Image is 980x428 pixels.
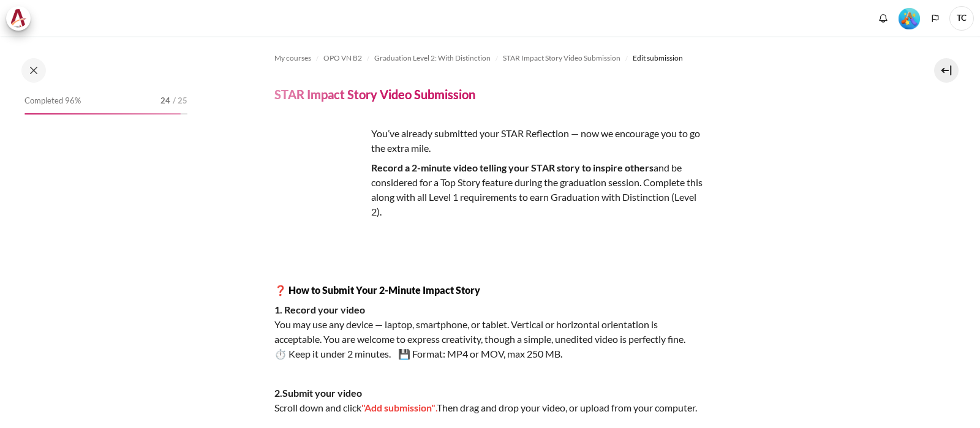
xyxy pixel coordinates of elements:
span: "Add submission" [361,402,435,413]
div: Level #5 [899,7,920,29]
p: and be considered for a Top Story feature during the graduation session. Complete this along with... [274,160,703,219]
span: TC [949,6,974,31]
div: 96% [24,113,181,115]
span: Graduation Level 2: With Distinction [374,53,491,64]
strong: Record a 2-minute video telling your STAR story to inspire others [371,162,654,173]
a: Architeck Architeck [6,6,37,31]
span: / 25 [173,95,187,107]
button: Languages [926,9,944,28]
div: Show notification window with no new notifications [874,9,892,28]
span: OPO VN B2 [323,53,362,64]
span: My courses [274,53,311,64]
p: Scroll down and click Then drag and drop your video, or upload from your computer. [274,386,703,415]
span: STAR Impact Story Video Submission [503,53,620,64]
nav: Navigation bar [274,48,893,68]
p: You’ve already submitted your STAR Reflection — now we encourage you to go the extra mile. [274,126,703,156]
img: wsed [274,126,366,218]
a: Graduation Level 2: With Distinction [374,51,491,66]
a: OPO VN B2 [323,51,362,66]
strong: ❓ How to Submit Your 2-Minute Impact Story [274,284,480,296]
span: . [435,402,437,413]
a: Level #5 [894,7,925,29]
p: You may use any device — laptop, smartphone, or tablet. Vertical or horizontal orientation is acc... [274,302,703,361]
a: My courses [274,51,311,66]
h4: STAR Impact Story Video Submission [274,86,475,102]
strong: 1. Record your video [274,304,365,315]
span: 24 [160,95,170,107]
a: User menu [949,6,974,31]
strong: 2.Submit your video [274,387,362,399]
a: STAR Impact Story Video Submission [503,51,620,66]
span: Completed 96% [24,95,81,107]
img: Level #5 [899,8,920,29]
img: Architeck [10,9,27,28]
span: Edit submission [633,53,683,64]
